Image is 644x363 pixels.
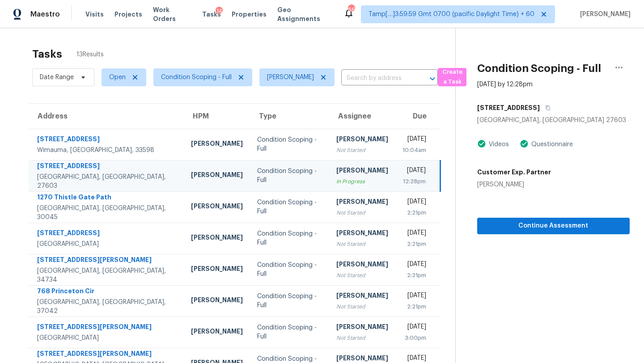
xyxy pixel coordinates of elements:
div: 14 [216,7,223,16]
span: Continue Assessment [484,220,623,232]
div: [PERSON_NAME] [191,264,243,275]
th: Due [395,104,440,129]
h2: Tasks [32,50,62,59]
th: Type [250,104,330,129]
div: [GEOGRAPHIC_DATA], [GEOGRAPHIC_DATA] 27603 [477,116,630,125]
button: Continue Assessment [477,218,630,234]
th: Assignee [329,104,395,129]
div: 1270 Thistle Gate Path [37,193,177,204]
span: [PERSON_NAME] [576,10,631,19]
div: [DATE] [402,260,426,271]
div: [STREET_ADDRESS] [37,135,177,146]
div: Condition Scoping - Full [257,198,322,216]
div: [PERSON_NAME] [477,180,551,189]
div: 2:21pm [402,271,426,280]
div: Condition Scoping - Full [257,135,322,153]
div: Condition Scoping - Full [257,167,322,185]
div: [DATE] [402,197,426,208]
div: [PERSON_NAME] [191,327,243,338]
span: Geo Assignments [277,5,333,23]
div: [PERSON_NAME] [191,139,243,150]
div: [DATE] [402,135,426,146]
div: Condition Scoping - Full [257,229,322,247]
div: [PERSON_NAME] [191,202,243,213]
div: [GEOGRAPHIC_DATA] [37,333,177,342]
span: Tamp[…]3:59:59 Gmt 0700 (pacific Daylight Time) + 60 [369,10,534,19]
div: [GEOGRAPHIC_DATA], [GEOGRAPHIC_DATA], 30045 [37,204,177,222]
span: Work Orders [153,5,191,23]
div: 2:21pm [402,302,426,311]
div: [PERSON_NAME] [191,170,243,181]
span: Create a Task [442,67,462,88]
div: [STREET_ADDRESS] [37,161,177,173]
div: Not Started [336,240,388,249]
div: [PERSON_NAME] [336,166,388,177]
input: Search by address [341,72,413,85]
span: [PERSON_NAME] [267,73,314,82]
div: [PERSON_NAME] [191,233,243,244]
div: 768 Princeton Cir [37,287,177,298]
div: [GEOGRAPHIC_DATA], [GEOGRAPHIC_DATA], 34734 [37,266,177,284]
div: Not Started [336,302,388,311]
th: HPM [184,104,250,129]
div: [STREET_ADDRESS][PERSON_NAME] [37,349,177,360]
h2: Condition Scoping - Full [477,64,601,73]
div: 10:04am [402,146,426,155]
div: 2:21pm [402,240,426,249]
th: Address [29,104,184,129]
div: [DATE] [402,166,426,177]
div: [STREET_ADDRESS][PERSON_NAME] [37,255,177,266]
div: Condition Scoping - Full [257,323,322,341]
div: Videos [486,140,509,149]
span: Visits [85,10,104,19]
div: [GEOGRAPHIC_DATA] [37,240,177,249]
div: Wimauma, [GEOGRAPHIC_DATA], 33598 [37,146,177,155]
div: 12:28pm [402,177,426,186]
button: Open [426,72,439,85]
span: Maestro [30,10,60,19]
div: 664 [348,5,354,14]
div: In Progress [336,177,388,186]
div: [PERSON_NAME] [336,322,388,333]
div: Not Started [336,208,388,217]
div: [PERSON_NAME] [336,228,388,240]
span: Properties [232,10,267,19]
span: 13 Results [76,50,104,59]
div: [STREET_ADDRESS] [37,228,177,240]
div: [PERSON_NAME] [336,291,388,302]
div: 3:00pm [402,333,426,342]
button: Copy Address [540,100,552,116]
h5: [STREET_ADDRESS] [477,103,540,112]
div: [DATE] by 12:28pm [477,80,533,89]
span: Condition Scoping - Full [161,73,232,82]
div: [GEOGRAPHIC_DATA], [GEOGRAPHIC_DATA], 37042 [37,298,177,316]
div: [DATE] [402,291,426,302]
span: Projects [114,10,142,19]
div: [PERSON_NAME] [336,197,388,208]
div: Not Started [336,271,388,280]
div: [PERSON_NAME] [336,260,388,271]
h5: Customer Exp. Partner [477,168,551,177]
span: Tasks [202,11,221,17]
div: [DATE] [402,322,426,333]
div: Condition Scoping - Full [257,261,322,279]
div: [PERSON_NAME] [336,135,388,146]
span: Open [109,73,126,82]
div: [GEOGRAPHIC_DATA], [GEOGRAPHIC_DATA], 27603 [37,173,177,190]
img: Artifact Present Icon [520,139,529,148]
span: Date Range [40,73,74,82]
div: Not Started [336,333,388,342]
img: Artifact Present Icon [477,139,486,148]
div: Not Started [336,146,388,155]
div: 2:21pm [402,208,426,217]
button: Create a Task [438,68,466,86]
div: [STREET_ADDRESS][PERSON_NAME] [37,322,177,333]
div: Questionnaire [529,140,573,149]
div: Condition Scoping - Full [257,292,322,310]
div: [PERSON_NAME] [191,295,243,307]
div: [DATE] [402,228,426,240]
